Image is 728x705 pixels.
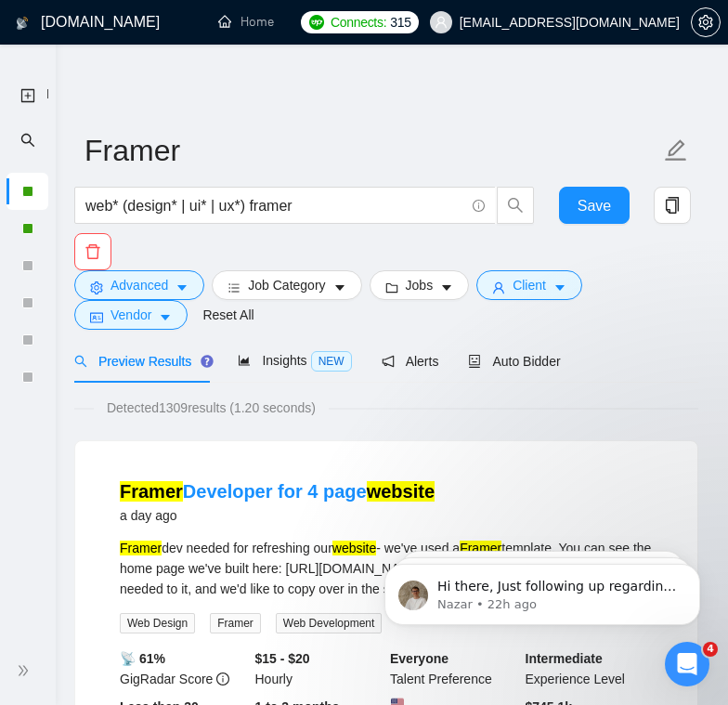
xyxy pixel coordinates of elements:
[120,538,653,599] div: dev needed for refreshing our - we've used a template. You can see the home page we've built here...
[85,194,464,217] input: Search Freelance Jobs...
[390,651,448,666] b: Everyone
[120,541,162,555] mark: Framer
[468,354,560,369] span: Auto Bidder
[664,138,688,163] span: edit
[116,648,252,689] div: GigRadar Score
[435,16,448,29] span: user
[578,194,611,217] span: Save
[492,281,505,294] span: user
[248,275,325,295] span: Job Category
[440,281,453,294] span: caret-down
[74,270,204,300] button: settingAdvancedcaret-down
[498,197,533,214] span: search
[654,187,691,224] button: copy
[311,15,324,28] span: ellipsis
[655,197,690,214] span: copy
[691,15,721,30] a: setting
[16,8,29,38] img: logo
[332,541,376,555] mark: website
[665,642,709,686] iframe: Intercom live chat
[210,613,261,633] span: Framer
[559,187,630,224] button: Save
[20,121,35,158] span: search
[497,187,534,224] button: search
[120,481,435,502] a: FramerDeveloper for 4 pagewebsite
[382,354,439,369] span: Alerts
[90,310,103,324] span: idcard
[74,300,188,330] button: idcardVendorcaret-down
[386,648,522,689] div: Talent Preference
[110,275,168,295] span: Advanced
[74,354,208,369] span: Preview Results
[276,613,383,633] span: Web Development
[553,281,566,294] span: caret-down
[199,353,215,370] div: Tooltip anchor
[212,270,361,300] button: barsJob Categorycaret-down
[110,305,151,325] span: Vendor
[120,613,195,633] span: Web Design
[367,481,435,502] mark: website
[74,355,87,368] span: search
[406,275,434,295] span: Jobs
[703,642,718,657] span: 4
[255,651,310,666] b: $15 - $20
[513,275,546,295] span: Client
[120,504,435,527] div: a day ago
[120,651,165,666] b: 📡 61%
[331,12,386,33] span: Connects:
[385,281,398,294] span: folder
[90,281,103,294] span: setting
[390,12,410,33] span: 315
[74,233,111,270] button: delete
[357,525,728,655] iframe: Intercom notifications message
[6,76,48,113] li: New Scanner
[476,270,582,300] button: userClientcaret-down
[692,15,720,30] span: setting
[370,270,470,300] button: folderJobscaret-down
[333,281,346,294] span: caret-down
[218,14,274,30] a: homeHome
[6,121,48,396] li: My Scanners
[202,305,253,325] a: Reset All
[227,281,240,294] span: bars
[120,481,183,502] mark: Framer
[468,355,481,368] span: robot
[522,648,657,689] div: Experience Level
[94,398,329,418] span: Detected 1309 results (1.20 seconds)
[473,200,485,212] span: info-circle
[382,355,395,368] span: notification
[17,661,35,680] span: double-right
[252,648,387,689] div: Hourly
[20,76,35,114] a: New Scanner
[311,351,352,372] span: NEW
[691,7,721,37] button: setting
[526,651,603,666] b: Intermediate
[159,310,172,324] span: caret-down
[216,672,229,685] span: info-circle
[238,354,251,367] span: area-chart
[75,243,110,260] span: delete
[175,281,188,294] span: caret-down
[84,127,660,174] input: Scanner name...
[238,353,351,368] span: Insights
